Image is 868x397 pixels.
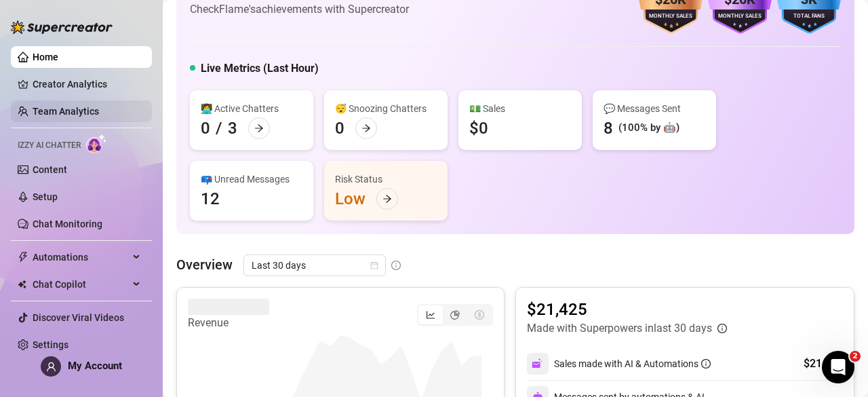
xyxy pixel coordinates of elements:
article: Check Flame's achievements with Supercreator [190,1,409,18]
a: Team Analytics [33,106,99,117]
img: logo-BBDzfeDw.svg [11,20,113,34]
div: 12 [201,188,220,210]
span: user [46,362,56,372]
a: Settings [33,339,68,350]
span: calendar [370,261,378,269]
span: thunderbolt [18,252,28,263]
img: AI Chatter [86,134,107,153]
span: My Account [68,360,122,372]
div: 😴 Snoozing Chatters [335,101,437,116]
div: Total Fans [777,12,841,21]
span: arrow-right [254,124,264,133]
span: Chat Copilot [33,273,129,295]
img: svg%3e [532,358,544,370]
div: (100% by 🤖) [618,120,679,136]
span: pie-chart [450,310,460,320]
div: 0 [335,117,344,139]
article: Revenue [188,315,269,331]
div: $0 [469,117,488,139]
iframe: Intercom live chat [822,351,854,383]
div: 💵 Sales [469,101,571,116]
span: arrow-right [361,124,371,133]
span: info-circle [391,261,401,270]
div: Monthly Sales [708,12,772,21]
span: 2 [850,351,861,362]
div: $21,425 [804,356,843,372]
span: arrow-right [382,194,392,204]
div: Monthly Sales [639,12,703,21]
a: Discover Viral Videos [33,312,124,323]
img: Chat Copilot [18,280,26,289]
div: 📪 Unread Messages [201,172,302,187]
div: 💬 Messages Sent [604,101,705,116]
span: Last 30 days [252,255,378,276]
a: Chat Monitoring [33,219,102,229]
article: $21,425 [527,299,727,320]
div: Sales made with AI & Automations [554,356,711,371]
span: info-circle [717,324,727,333]
div: Risk Status [335,172,437,187]
div: 8 [604,117,613,139]
span: Izzy AI Chatter [18,139,81,152]
a: Creator Analytics [33,73,141,95]
a: Setup [33,191,58,202]
div: 👩‍💻 Active Chatters [201,101,302,116]
span: info-circle [701,359,711,368]
a: Content [33,164,67,175]
span: dollar-circle [475,310,484,320]
h5: Live Metrics (Last Hour) [201,60,319,77]
div: 3 [228,117,237,139]
span: line-chart [426,310,435,320]
a: Home [33,52,58,62]
span: Automations [33,246,129,268]
article: Overview [176,254,233,275]
div: segmented control [417,304,493,326]
article: Made with Superpowers in last 30 days [527,320,712,337]
div: 0 [201,117,210,139]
